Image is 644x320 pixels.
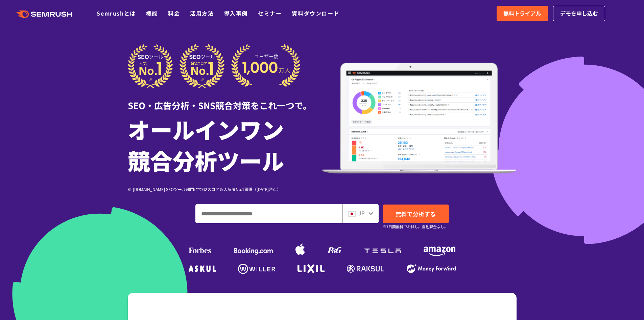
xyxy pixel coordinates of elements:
[292,9,339,17] a: 資料ダウンロード
[190,9,214,17] a: 活用方法
[383,223,448,230] small: ※7日間無料でお試し。自動課金なし。
[196,205,342,223] input: ドメイン、キーワードまたはURLを入力してください
[128,113,322,176] h1: オールインワン 競合分析ツール
[128,186,322,192] div: ※ [DOMAIN_NAME] SEOツール部門にてG2スコア＆人気度No.1獲得（[DATE]時点）
[497,6,548,21] a: 無料トライアル
[396,210,436,218] span: 無料で分析する
[358,209,365,217] span: JP
[503,9,541,18] span: 無料トライアル
[97,9,136,17] a: Semrushとは
[553,6,605,21] a: デモを申し込む
[128,88,322,112] div: SEO・広告分析・SNS競合対策をこれ一つで。
[146,9,158,17] a: 機能
[258,9,282,17] a: セミナー
[383,205,449,223] a: 無料で分析する
[560,9,598,18] span: デモを申し込む
[168,9,180,17] a: 料金
[224,9,248,17] a: 導入事例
